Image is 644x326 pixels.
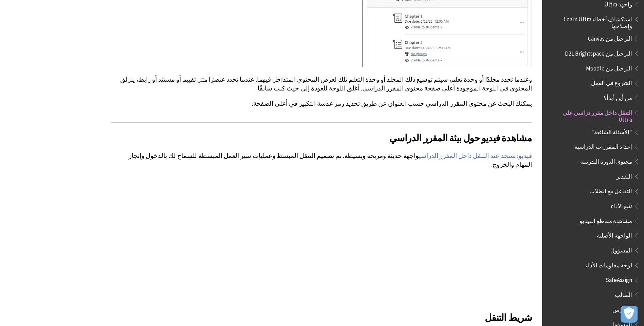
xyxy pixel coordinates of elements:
span: الطالب [615,289,632,298]
p: وعندما تحدد مجلدًا أو وحدة تعلم، سيتم توسيع ذلك المجلد أو وحدة التعلم تلك لعرض المحتوى المتداخل ف... [111,75,532,93]
span: لوحة معلومات الأداء [585,260,632,269]
span: التنقل داخل مقرر دراسي على Ultra [560,107,632,123]
span: SafeAssign [606,274,632,284]
h2: مشاهدة فيديو حول بيئة المقرر الدراسي [111,122,532,145]
span: إعداد المقررات الدراسية [574,141,632,150]
span: المسؤول [610,245,632,254]
span: محتوى الدورة التدريبية [580,156,632,165]
a: فيديو: ستجد عند التنقل داخل المقرر الدراسي [419,152,532,160]
span: الترحيل من Canvas [588,33,632,42]
span: من أين أبدأ؟ [604,92,632,101]
span: التفاعل مع الطلاب [589,186,632,195]
span: الشروع في العمل [591,78,632,87]
span: "الأسئلة الشائعة" [591,126,632,136]
span: الواجهة الأصلية [597,230,632,239]
p: يمكنك البحث عن محتوى المقرر الدراسي حسب العنوان عن طريق تحديد رمز عدسة التكبير في أعلى الصفحة. [111,99,532,108]
span: المدرس [612,304,632,313]
span: التقدير [616,171,632,180]
p: واجهة حديثة ومريحة وبسيطة. تم تصميم التنقل المبسط وعمليات سير العمل المبسطة للسماح لك بالدخول وإن... [111,151,532,169]
span: الترحيل من D2L Brightspace [565,48,632,57]
span: استكشاف أخطاء Learn Ultra وإصلاحها [557,14,632,29]
span: الترحيل من Moodle [586,63,632,72]
span: تتبع الأداء [611,200,632,209]
h2: شريط التنقل [111,302,532,325]
button: فتح التفضيلات [621,306,638,323]
span: مشاهدة مقاطع الفيديو [579,215,632,224]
